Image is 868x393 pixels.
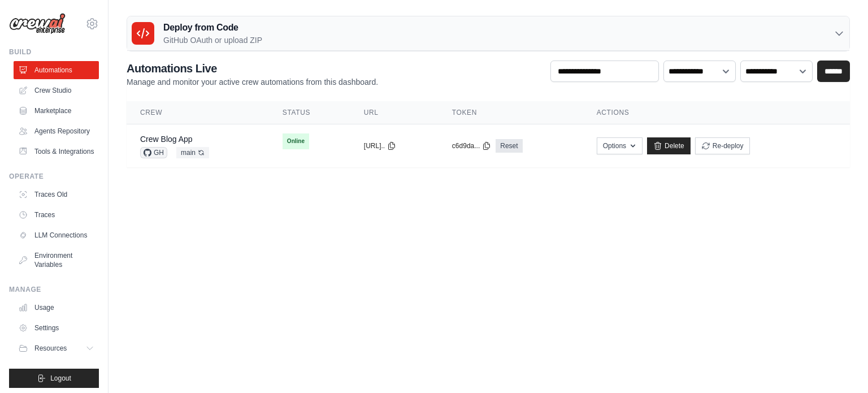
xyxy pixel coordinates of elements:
[14,299,99,317] a: Usage
[597,137,643,154] button: Options
[583,101,850,124] th: Actions
[14,319,99,337] a: Settings
[14,81,99,100] a: Crew Studio
[496,139,522,153] a: Reset
[140,135,193,144] a: Crew Blog App
[9,285,99,294] div: Manage
[9,369,99,388] button: Logout
[269,101,350,124] th: Status
[283,133,309,149] span: Online
[439,101,583,124] th: Token
[140,147,167,158] span: GH
[14,226,99,244] a: LLM Connections
[163,34,262,46] p: GitHub OAuth or upload ZIP
[14,339,99,357] button: Resources
[14,142,99,161] a: Tools & Integrations
[127,76,378,88] p: Manage and monitor your active crew automations from this dashboard.
[176,147,209,158] span: main
[14,122,99,140] a: Agents Repository
[9,47,99,57] div: Build
[127,101,269,124] th: Crew
[14,247,99,274] a: Environment Variables
[14,102,99,120] a: Marketplace
[350,101,439,124] th: URL
[50,374,71,383] span: Logout
[127,61,378,76] h2: Automations Live
[9,172,99,181] div: Operate
[163,21,262,34] h3: Deploy from Code
[9,13,66,34] img: Logo
[14,61,99,79] a: Automations
[14,185,99,204] a: Traces Old
[647,137,691,154] a: Delete
[695,137,750,154] button: Re-deploy
[14,206,99,224] a: Traces
[452,141,491,150] button: c6d9da...
[34,344,67,353] span: Resources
